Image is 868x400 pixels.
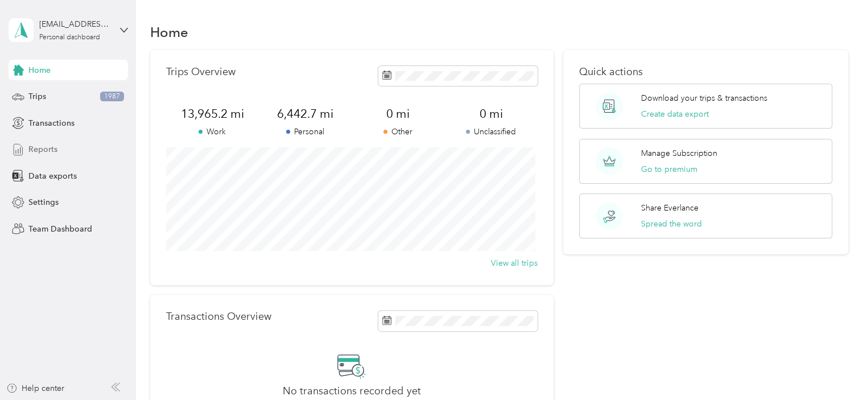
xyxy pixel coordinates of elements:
span: Team Dashboard [28,223,92,235]
p: Other [352,126,444,138]
span: 0 mi [352,106,444,122]
iframe: Everlance-gr Chat Button Frame [804,336,868,400]
span: Trips [28,90,46,102]
p: Unclassified [444,126,537,138]
span: Reports [28,143,57,155]
span: Home [28,64,51,76]
p: Personal [259,126,352,138]
span: Transactions [28,117,75,129]
span: Settings [28,196,59,208]
span: 6,442.7 mi [259,106,352,122]
button: Create data export [641,108,709,120]
p: Quick actions [579,66,832,78]
div: Personal dashboard [39,34,100,41]
span: 0 mi [444,106,537,122]
button: Spread the word [641,218,702,230]
p: Transactions Overview [166,311,271,323]
button: Go to premium [641,163,697,175]
span: 1987 [100,92,124,102]
span: 13,965.2 mi [166,106,259,122]
p: Manage Subscription [641,147,717,159]
h2: No transactions recorded yet [283,385,421,397]
button: Help center [6,382,64,394]
h1: Home [150,26,188,38]
p: Trips Overview [166,66,235,78]
div: [EMAIL_ADDRESS][DOMAIN_NAME] [39,18,110,30]
p: Download your trips & transactions [641,92,767,104]
p: Work [166,126,259,138]
button: View all trips [491,257,538,269]
p: Share Everlance [641,202,698,214]
span: Data exports [28,170,77,182]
